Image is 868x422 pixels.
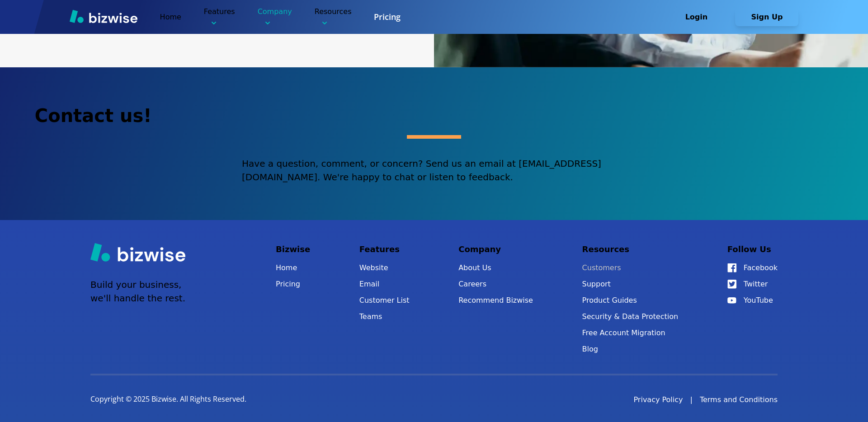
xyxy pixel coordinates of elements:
a: Customer List [359,294,410,307]
img: Facebook Icon [727,263,736,272]
p: Bizwise [276,243,310,256]
a: Free Account Migration [582,327,679,339]
a: Facebook [727,262,778,274]
a: Customers [582,262,679,274]
a: Pricing [374,11,401,23]
p: Company [258,6,292,28]
img: Twitter Icon [727,280,736,289]
a: Terms and Conditions [700,394,778,405]
a: Careers [458,278,533,291]
a: About Us [458,262,533,274]
button: Sign Up [735,8,798,26]
a: Pricing [276,278,310,291]
a: YouTube [727,294,778,307]
h2: Contact us! [35,103,833,128]
p: Company [458,243,533,256]
button: Login [665,8,728,26]
img: Bizwise Logo [70,9,137,23]
a: Security & Data Protection [582,310,679,323]
a: Recommend Bizwise [458,294,533,307]
a: Website [359,262,410,274]
a: Blog [582,343,679,356]
img: YouTube Icon [727,297,736,304]
a: Home [160,13,181,21]
button: Support [582,278,679,291]
p: Features [359,243,410,256]
p: Have a question, comment, or concern? Send us an email at [EMAIL_ADDRESS][DOMAIN_NAME]. We're hap... [242,157,626,184]
a: Privacy Policy [633,394,683,405]
a: Login [665,13,735,21]
a: Product Guides [582,294,679,307]
p: Copyright © 2025 Bizwise. All Rights Reserved. [90,394,246,404]
p: Resources [582,243,679,256]
a: Home [276,262,310,274]
a: Teams [359,310,410,323]
p: Features [204,6,235,28]
a: Twitter [727,278,778,291]
a: Sign Up [735,13,798,21]
p: Follow Us [727,243,778,256]
p: Build your business, we'll handle the rest. [90,278,185,305]
p: Resources [315,6,352,28]
a: Email [359,278,410,291]
img: Bizwise Logo [90,243,185,262]
div: | [690,394,693,405]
